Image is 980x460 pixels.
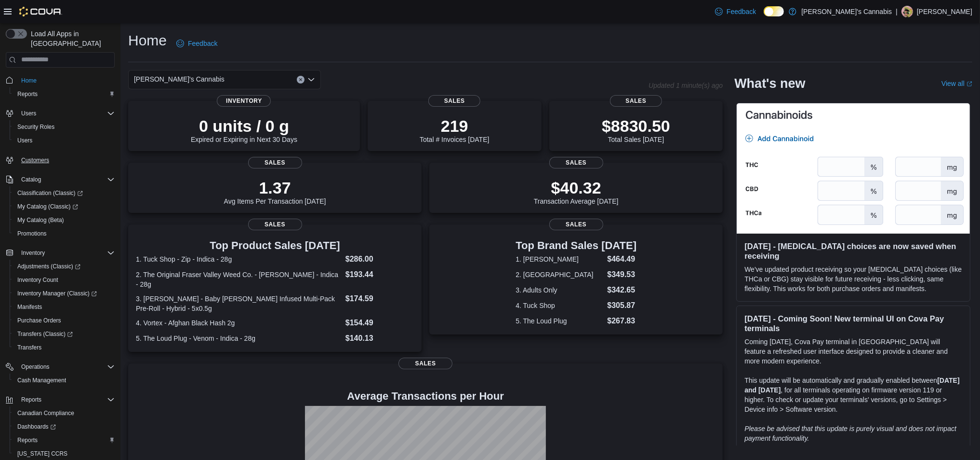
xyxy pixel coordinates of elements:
h2: What's new [734,76,805,91]
span: Catalog [17,174,115,185]
span: Inventory Count [13,274,115,286]
span: Manifests [13,301,115,313]
div: Expired or Expiring in Next 30 Days [191,116,297,143]
a: Feedback [711,2,760,21]
a: Canadian Compliance [13,407,78,419]
a: Reports [13,88,41,100]
span: Inventory Manager (Classic) [13,288,115,299]
dt: 1. Tuck Shop - Zip - Indica - 28g [136,254,342,264]
button: Purchase Orders [10,314,119,327]
a: My Catalog (Classic) [10,200,119,213]
span: Users [17,108,115,119]
button: Canadian Compliance [10,406,119,420]
div: Total Sales [DATE] [602,116,670,143]
span: [PERSON_NAME]'s Cannabis [134,73,225,85]
span: Sales [549,219,603,230]
button: Users [2,107,119,120]
span: Sales [398,358,452,369]
span: [US_STATE] CCRS [17,450,67,458]
a: Feedback [172,34,221,53]
dt: 5. The Loud Plug [516,316,603,326]
span: Feedback [727,7,756,16]
button: Catalog [2,173,119,186]
button: Reports [2,393,119,406]
h1: Home [128,31,167,50]
a: Classification (Classic) [10,186,119,200]
p: Updated 1 minute(s) ago [649,82,723,89]
span: Dashboards [13,421,115,432]
a: Adjustments (Classic) [13,261,84,272]
span: Classification (Classic) [13,187,115,199]
h3: Top Product Sales [DATE] [136,240,414,251]
a: Cash Management [13,375,70,386]
dd: $305.87 [607,300,636,311]
p: [PERSON_NAME] [917,6,972,17]
a: [US_STATE] CCRS [13,448,71,460]
button: My Catalog (Beta) [10,213,119,227]
h4: Average Transactions per Hour [136,390,715,402]
dd: $349.53 [607,269,636,280]
dd: $267.83 [607,315,636,327]
span: Canadian Compliance [17,409,74,417]
a: Users [13,135,36,146]
span: Catalog [21,176,41,183]
span: Cash Management [13,375,115,386]
button: Inventory [2,246,119,260]
button: Transfers [10,341,119,354]
span: Feedback [188,39,217,48]
button: Reports [17,394,45,405]
a: Inventory Count [13,274,62,286]
span: Promotions [17,230,47,237]
a: Security Roles [13,121,58,133]
button: Catalog [17,174,45,185]
span: Reports [21,396,41,404]
span: Manifests [17,303,42,311]
span: Transfers (Classic) [13,328,115,340]
span: Classification (Classic) [17,189,83,197]
span: Load All Apps in [GEOGRAPHIC_DATA] [27,29,115,48]
p: $8830.50 [602,116,670,136]
span: Purchase Orders [17,317,61,324]
span: Adjustments (Classic) [17,263,80,270]
span: Home [17,74,115,86]
p: This update will be automatically and gradually enabled between , for all terminals operating on ... [744,376,962,414]
dt: 1. [PERSON_NAME] [516,254,603,264]
span: Security Roles [13,121,115,133]
span: Inventory [21,249,45,257]
dt: 2. [GEOGRAPHIC_DATA] [516,270,603,279]
a: Classification (Classic) [13,187,87,199]
div: Transaction Average [DATE] [534,178,619,205]
a: My Catalog (Beta) [13,214,68,226]
span: Reports [13,434,115,446]
dt: 5. The Loud Plug - Venom - Indica - 28g [136,334,342,343]
p: [PERSON_NAME]'s Cannabis [801,6,892,17]
button: Open list of options [307,76,315,84]
a: Promotions [13,228,51,239]
a: View allExternal link [941,80,972,87]
button: Inventory Count [10,273,119,287]
p: Coming [DATE], Cova Pay terminal in [GEOGRAPHIC_DATA] will feature a refreshed user interface des... [744,337,962,366]
span: Inventory Count [17,276,58,284]
span: Operations [21,363,50,371]
p: $40.32 [534,178,619,197]
a: Transfers [13,342,45,353]
a: Adjustments (Classic) [10,260,119,273]
button: Reports [10,87,119,101]
span: Transfers (Classic) [17,330,73,338]
strong: [DATE] and [DATE] [744,376,959,394]
dd: $193.44 [345,269,414,280]
button: Security Roles [10,120,119,134]
div: Avg Items Per Transaction [DATE] [224,178,326,205]
button: Operations [17,361,53,373]
p: 1.37 [224,178,326,197]
span: Reports [17,394,115,405]
button: Home [2,73,119,87]
a: Transfers (Classic) [13,328,77,340]
div: Total # Invoices [DATE] [420,116,489,143]
dt: 3. Adults Only [516,285,603,295]
a: Manifests [13,301,46,313]
span: Sales [428,95,480,107]
a: Dashboards [10,420,119,433]
dd: $154.49 [345,317,414,329]
dd: $342.65 [607,284,636,296]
